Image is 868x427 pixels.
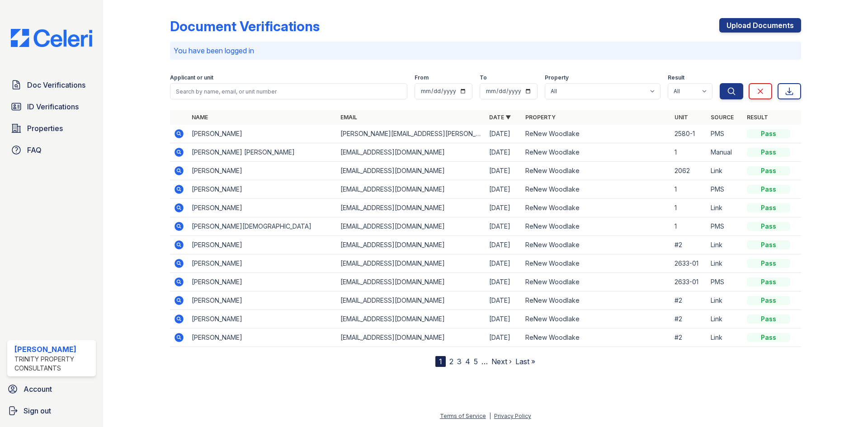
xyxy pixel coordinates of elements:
label: Property [545,74,569,81]
div: Pass [747,277,790,286]
td: Link [707,199,743,217]
td: PMS [707,180,743,199]
div: Pass [747,129,790,138]
td: Link [707,328,743,347]
td: [PERSON_NAME] [188,199,337,217]
td: 2062 [671,162,707,180]
td: [PERSON_NAME][DEMOGRAPHIC_DATA] [188,217,337,236]
a: Unit [675,114,688,121]
div: Pass [747,296,790,305]
td: [EMAIL_ADDRESS][DOMAIN_NAME] [337,236,486,254]
p: You have been logged in [174,45,797,56]
td: #2 [671,310,707,328]
span: Properties [27,123,63,134]
td: [PERSON_NAME] [188,273,337,291]
div: Trinity Property Consultants [14,355,92,373]
td: [EMAIL_ADDRESS][DOMAIN_NAME] [337,217,486,236]
a: Last » [515,357,535,366]
div: Pass [747,166,790,175]
div: Pass [747,259,790,268]
td: ReNew Woodlake [522,217,670,236]
td: [DATE] [486,180,522,199]
span: FAQ [27,145,42,155]
td: Link [707,236,743,254]
td: [PERSON_NAME] [188,162,337,180]
td: Link [707,162,743,180]
td: [PERSON_NAME] [188,125,337,143]
a: Sign out [4,402,99,420]
span: ID Verifications [27,101,79,112]
td: [DATE] [486,236,522,254]
a: Source [711,114,734,121]
span: … [481,356,488,367]
a: Email [340,114,357,121]
img: CE_Logo_Blue-a8612792a0a2168367f1c8372b55b34899dd931a85d93a1a3d3e32e68fde9ad4.png [4,29,99,47]
td: [PERSON_NAME] [PERSON_NAME] [188,143,337,162]
td: ReNew Woodlake [522,254,670,273]
td: [EMAIL_ADDRESS][DOMAIN_NAME] [337,162,486,180]
td: 2633-01 [671,254,707,273]
td: [PERSON_NAME] [188,254,337,273]
td: ReNew Woodlake [522,310,670,328]
td: [EMAIL_ADDRESS][DOMAIN_NAME] [337,310,486,328]
a: Terms of Service [440,413,486,419]
a: Next › [491,357,512,366]
label: Result [668,74,684,81]
td: [DATE] [486,125,522,143]
a: Privacy Policy [494,413,531,419]
td: [EMAIL_ADDRESS][DOMAIN_NAME] [337,143,486,162]
a: Doc Verifications [7,76,96,94]
td: ReNew Woodlake [522,143,670,162]
td: #2 [671,328,707,347]
div: [PERSON_NAME] [14,344,92,355]
td: [DATE] [486,291,522,310]
span: Doc Verifications [27,80,85,90]
td: 1 [671,143,707,162]
td: ReNew Woodlake [522,162,670,180]
td: [PERSON_NAME] [188,236,337,254]
td: 1 [671,180,707,199]
td: [DATE] [486,310,522,328]
label: To [480,74,487,81]
td: [PERSON_NAME] [188,310,337,328]
div: Pass [747,240,790,249]
td: [DATE] [486,162,522,180]
a: FAQ [7,141,96,159]
td: [PERSON_NAME] [188,328,337,347]
td: 1 [671,199,707,217]
td: [DATE] [486,254,522,273]
td: Link [707,254,743,273]
a: Properties [7,119,96,137]
a: 5 [474,357,478,366]
td: 1 [671,217,707,236]
td: [DATE] [486,273,522,291]
div: Pass [747,185,790,194]
a: ID Verifications [7,98,96,116]
td: ReNew Woodlake [522,199,670,217]
a: Date ▼ [489,114,511,121]
div: Pass [747,222,790,231]
td: 2580-1 [671,125,707,143]
span: Sign out [24,405,51,416]
td: Manual [707,143,743,162]
div: 1 [435,356,446,367]
td: [DATE] [486,199,522,217]
td: Link [707,310,743,328]
div: Document Verifications [170,18,320,34]
td: [DATE] [486,143,522,162]
td: PMS [707,217,743,236]
a: 4 [465,357,470,366]
td: #2 [671,291,707,310]
td: [EMAIL_ADDRESS][DOMAIN_NAME] [337,180,486,199]
div: Pass [747,333,790,342]
a: Upload Documents [719,18,801,33]
a: 3 [457,357,462,366]
td: ReNew Woodlake [522,328,670,347]
td: PMS [707,125,743,143]
td: [EMAIL_ADDRESS][DOMAIN_NAME] [337,199,486,217]
a: Result [747,114,768,121]
td: ReNew Woodlake [522,180,670,199]
td: ReNew Woodlake [522,273,670,291]
td: [EMAIL_ADDRESS][DOMAIN_NAME] [337,291,486,310]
